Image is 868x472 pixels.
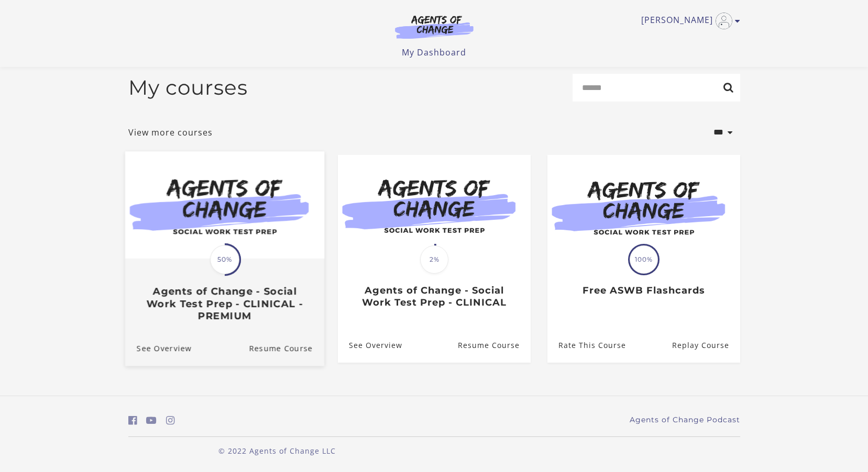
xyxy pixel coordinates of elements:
[672,328,740,362] a: Free ASWB Flashcards: Resume Course
[384,15,485,39] img: Agents of Change Logo
[349,285,519,308] h3: Agents of Change - Social Work Test Prep - CLINICAL
[402,47,466,58] a: My Dashboard
[128,126,213,139] a: View more courses
[547,328,626,362] a: Free ASWB Flashcards: Rate This Course
[630,245,658,274] span: 100%
[146,413,157,428] a: https://www.youtube.com/c/AgentsofChangeTestPrepbyMeaganMitchell (Open in a new window)
[338,328,402,362] a: Agents of Change - Social Work Test Prep - CLINICAL: See Overview
[630,414,740,425] a: Agents of Change Podcast
[136,285,312,322] h3: Agents of Change - Social Work Test Prep - CLINICAL - PREMIUM
[457,328,530,362] a: Agents of Change - Social Work Test Prep - CLINICAL: Resume Course
[641,13,735,29] a: Toggle menu
[146,415,157,425] i: https://www.youtube.com/c/AgentsofChangeTestPrepbyMeaganMitchell (Open in a new window)
[420,245,448,274] span: 2%
[128,75,248,100] h2: My courses
[125,330,191,365] a: Agents of Change - Social Work Test Prep - CLINICAL - PREMIUM: See Overview
[558,285,729,297] h3: Free ASWB Flashcards
[210,245,239,274] span: 50%
[249,330,324,365] a: Agents of Change - Social Work Test Prep - CLINICAL - PREMIUM: Resume Course
[128,415,137,425] i: https://www.facebook.com/groups/aswbtestprep (Open in a new window)
[128,445,426,456] p: © 2022 Agents of Change LLC
[166,413,175,428] a: https://www.instagram.com/agentsofchangeprep/ (Open in a new window)
[128,413,137,428] a: https://www.facebook.com/groups/aswbtestprep (Open in a new window)
[166,415,175,425] i: https://www.instagram.com/agentsofchangeprep/ (Open in a new window)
